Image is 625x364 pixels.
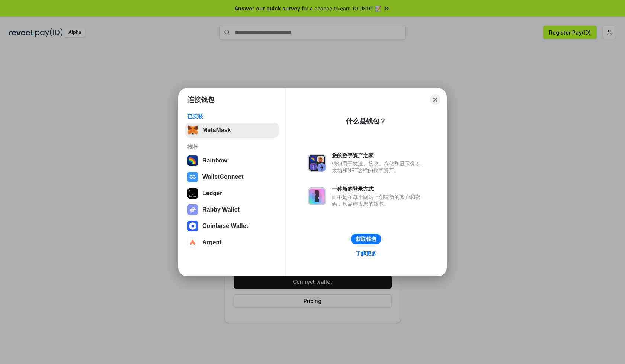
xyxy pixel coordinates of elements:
[187,237,198,248] img: svg+xml,%3Csvg%20width%3D%2228%22%20height%3D%2228%22%20viewBox%3D%220%200%2028%2028%22%20fill%3D...
[185,170,279,184] button: WalletConnect
[185,219,279,233] button: Coinbase Wallet
[356,250,376,257] div: 了解更多
[187,155,198,166] img: svg+xml,%3Csvg%20width%3D%22120%22%20height%3D%22120%22%20viewBox%3D%220%200%20120%20120%22%20fil...
[187,204,198,215] img: svg+xml,%3Csvg%20xmlns%3D%22http%3A%2F%2Fwww.w3.org%2F2000%2Fsvg%22%20fill%3D%22none%22%20viewBox...
[185,123,279,138] button: MetaMask
[187,188,198,199] img: svg+xml,%3Csvg%20xmlns%3D%22http%3A%2F%2Fwww.w3.org%2F2000%2Fsvg%22%20width%3D%2228%22%20height%3...
[202,174,244,180] div: WalletConnect
[187,95,214,104] h1: 连接钱包
[185,186,279,201] button: Ledger
[185,202,279,217] button: Rabby Wallet
[202,239,222,246] div: Argent
[202,223,248,229] div: Coinbase Wallet
[356,236,376,242] div: 获取钱包
[187,144,276,150] div: 推荐
[187,172,198,182] img: svg+xml,%3Csvg%20width%3D%2228%22%20height%3D%2228%22%20viewBox%3D%220%200%2028%2028%22%20fill%3D...
[187,221,198,231] img: svg+xml,%3Csvg%20width%3D%2228%22%20height%3D%2228%22%20viewBox%3D%220%200%2028%2028%22%20fill%3D...
[202,206,240,213] div: Rabby Wallet
[187,113,276,120] div: 已安装
[202,127,231,133] div: MetaMask
[308,154,326,172] img: svg+xml,%3Csvg%20xmlns%3D%22http%3A%2F%2Fwww.w3.org%2F2000%2Fsvg%22%20fill%3D%22none%22%20viewBox...
[332,160,424,174] div: 钱包用于发送、接收、存储和显示像以太坊和NFT这样的数字资产。
[332,152,424,159] div: 您的数字资产之家
[202,190,222,197] div: Ledger
[202,157,227,164] div: Rainbow
[185,235,279,250] button: Argent
[185,153,279,168] button: Rainbow
[430,94,440,105] button: Close
[332,186,424,192] div: 一种新的登录方式
[187,125,198,135] img: svg+xml,%3Csvg%20fill%3D%22none%22%20height%3D%2233%22%20viewBox%3D%220%200%2035%2033%22%20width%...
[351,249,381,258] a: 了解更多
[351,234,381,244] button: 获取钱包
[308,187,326,205] img: svg+xml,%3Csvg%20xmlns%3D%22http%3A%2F%2Fwww.w3.org%2F2000%2Fsvg%22%20fill%3D%22none%22%20viewBox...
[346,117,386,126] div: 什么是钱包？
[332,194,424,207] div: 而不是在每个网站上创建新的账户和密码，只需连接您的钱包。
